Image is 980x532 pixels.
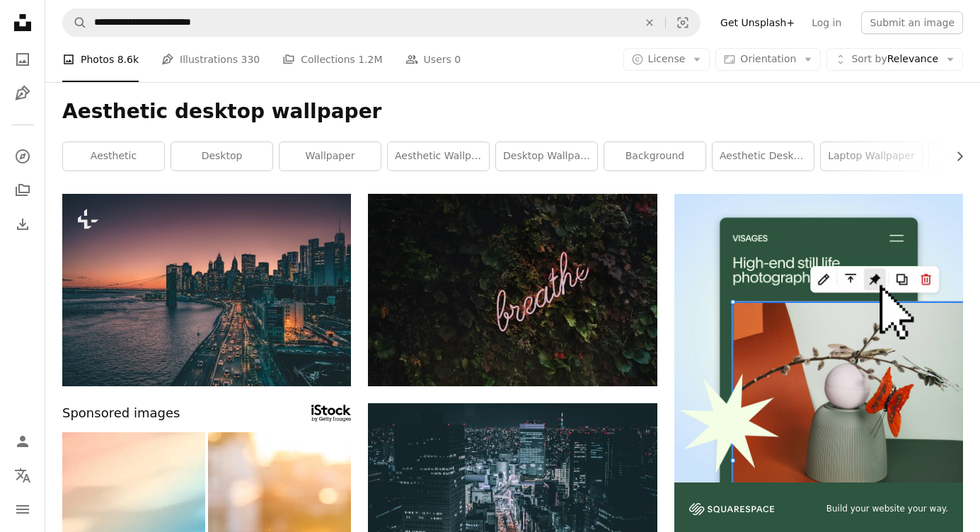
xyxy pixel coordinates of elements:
[454,52,461,67] span: 0
[368,194,657,386] img: Breathe neon signage
[666,9,700,36] button: Visual search
[713,142,814,170] a: aesthetic desktop
[851,52,938,66] span: Relevance
[358,52,382,67] span: 1.2M
[8,461,37,490] button: Language
[62,8,701,37] form: Find visuals sitewide
[947,142,963,170] button: scroll list to the right
[715,48,821,71] button: Orientation
[8,79,37,108] a: Illustrations
[63,9,87,36] button: Search Unsplash
[674,194,963,482] img: file-1723602894256-972c108553a7image
[861,11,963,34] button: Submit an image
[8,495,37,524] button: Menu
[826,503,948,515] span: Build your website your way.
[62,99,963,125] h1: Aesthetic desktop wallpaper
[368,492,657,505] a: aerial photography of city skyline during night time
[648,53,686,64] span: License
[368,283,657,296] a: Breathe neon signage
[241,52,260,67] span: 330
[623,48,710,71] button: License
[405,37,461,82] a: Users 0
[712,11,803,34] a: Get Unsplash+
[8,427,37,456] a: Log in / Sign up
[388,142,489,170] a: aesthetic wallpaper
[803,11,850,34] a: Log in
[279,142,381,170] a: wallpaper
[826,48,963,71] button: Sort byRelevance
[8,210,37,238] a: Download History
[8,142,37,170] a: Explore
[821,142,922,170] a: laptop wallpaper
[63,142,164,170] a: aesthetic
[171,142,272,170] a: desktop
[62,403,180,424] span: Sponsored images
[161,37,260,82] a: Illustrations 330
[851,53,887,64] span: Sort by
[604,142,705,170] a: background
[740,53,796,64] span: Orientation
[689,503,774,515] img: file-1606177908946-d1eed1cbe4f5image
[282,37,382,82] a: Collections 1.2M
[8,45,37,74] a: Photos
[8,176,37,204] a: Collections
[62,194,351,386] img: The Manhattan Bridge in the evening, USA
[62,283,351,296] a: The Manhattan Bridge in the evening, USA
[496,142,597,170] a: desktop wallpaper
[634,9,665,36] button: Clear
